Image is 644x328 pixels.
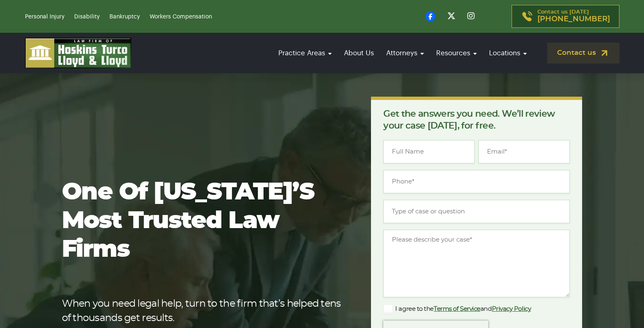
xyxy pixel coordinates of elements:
a: Personal Injury [25,14,64,20]
input: Full Name [383,140,475,163]
label: I agree to the and [383,304,531,314]
a: Bankruptcy [109,14,140,20]
a: Privacy Policy [492,306,531,312]
a: Terms of Service [434,306,480,312]
p: When you need legal help, turn to the firm that’s helped tens of thousands get results. [62,297,345,326]
input: Phone* [383,170,570,193]
p: Get the answers you need. We’ll review your case [DATE], for free. [383,108,570,132]
input: Type of case or question [383,200,570,223]
a: Contact us [547,43,619,63]
a: Locations [485,41,531,65]
a: Workers Compensation [150,14,212,20]
span: [PHONE_NUMBER] [537,15,610,23]
img: logo [25,38,132,68]
a: Attorneys [382,41,428,65]
h1: One of [US_STATE]’s most trusted law firms [62,178,345,264]
input: Email* [478,140,570,163]
a: About Us [340,41,378,65]
a: Resources [432,41,481,65]
a: Disability [74,14,100,20]
a: Contact us [DATE][PHONE_NUMBER] [512,5,619,28]
a: Practice Areas [274,41,336,65]
p: Contact us [DATE] [537,9,610,23]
